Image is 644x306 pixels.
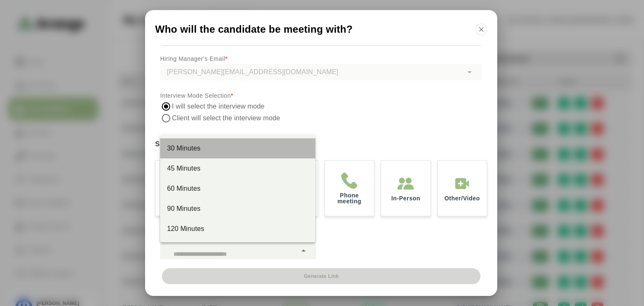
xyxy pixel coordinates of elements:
div: 30 Minutes [167,143,309,153]
label: Client will select the interview mode [172,112,282,124]
p: Hiring Manager's Email [160,54,482,64]
p: Phone meeting [332,192,368,204]
img: Phone meeting [341,172,358,189]
p: Other/Video [444,195,480,201]
p: In-Person [391,195,420,201]
img: In-Person [454,175,470,192]
div: 45 Minutes [167,163,309,174]
span: Who will the candidate be meeting with? [155,24,353,34]
label: Select a meeting mode [155,138,487,150]
div: 90 Minutes [167,204,309,214]
label: I will select the interview mode [172,101,265,112]
div: 120 Minutes [167,224,309,234]
p: Interview Mode Selection [160,91,482,101]
img: In-Person [397,175,414,192]
div: 60 Minutes [167,184,309,194]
